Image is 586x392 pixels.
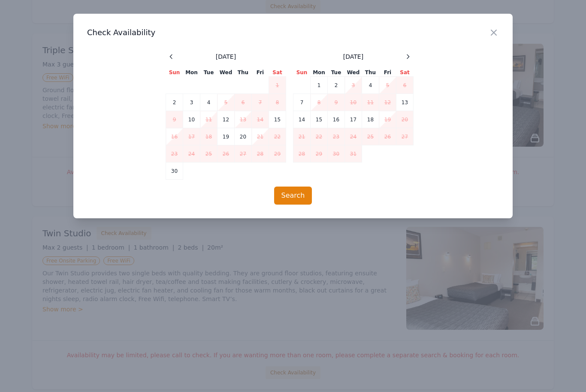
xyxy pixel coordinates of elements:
td: 23 [166,145,183,163]
td: 17 [183,128,200,145]
td: 15 [269,111,286,128]
td: 21 [252,128,269,145]
td: 7 [252,94,269,111]
td: 8 [311,94,328,111]
td: 12 [379,94,396,111]
span: [DATE] [343,52,363,61]
td: 24 [183,145,200,163]
td: 12 [217,111,235,128]
td: 5 [217,94,235,111]
td: 18 [200,128,217,145]
td: 9 [166,111,183,128]
td: 27 [235,145,252,163]
td: 25 [200,145,217,163]
th: Thu [362,69,379,77]
td: 5 [379,77,396,94]
td: 25 [362,128,379,145]
th: Sat [396,69,414,77]
td: 2 [166,94,183,111]
td: 29 [311,145,328,163]
td: 14 [293,111,311,128]
td: 4 [362,77,379,94]
td: 21 [293,128,311,145]
td: 30 [166,163,183,180]
h3: Check Availability [87,27,499,38]
td: 10 [345,94,362,111]
td: 19 [217,128,235,145]
td: 3 [183,94,200,111]
td: 1 [311,77,328,94]
td: 31 [345,145,362,163]
th: Fri [252,69,269,77]
th: Wed [345,69,362,77]
td: 14 [252,111,269,128]
td: 26 [379,128,396,145]
td: 11 [362,94,379,111]
th: Wed [217,69,235,77]
td: 17 [345,111,362,128]
button: Search [274,187,312,205]
td: 10 [183,111,200,128]
td: 1 [269,77,286,94]
td: 11 [200,111,217,128]
th: Tue [200,69,217,77]
span: [DATE] [216,52,236,61]
td: 20 [396,111,414,128]
th: Sun [166,69,183,77]
th: Fri [379,69,396,77]
td: 2 [328,77,345,94]
th: Sat [269,69,286,77]
th: Tue [328,69,345,77]
td: 16 [328,111,345,128]
td: 23 [328,128,345,145]
td: 8 [269,94,286,111]
td: 24 [345,128,362,145]
td: 27 [396,128,414,145]
td: 28 [293,145,311,163]
td: 13 [396,94,414,111]
td: 9 [328,94,345,111]
th: Mon [311,69,328,77]
td: 15 [311,111,328,128]
td: 22 [269,128,286,145]
td: 30 [328,145,345,163]
td: 7 [293,94,311,111]
td: 4 [200,94,217,111]
th: Thu [235,69,252,77]
td: 6 [396,77,414,94]
td: 26 [217,145,235,163]
th: Sun [293,69,311,77]
td: 29 [269,145,286,163]
td: 6 [235,94,252,111]
td: 13 [235,111,252,128]
td: 18 [362,111,379,128]
td: 16 [166,128,183,145]
td: 28 [252,145,269,163]
td: 22 [311,128,328,145]
th: Mon [183,69,200,77]
td: 19 [379,111,396,128]
td: 3 [345,77,362,94]
td: 20 [235,128,252,145]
